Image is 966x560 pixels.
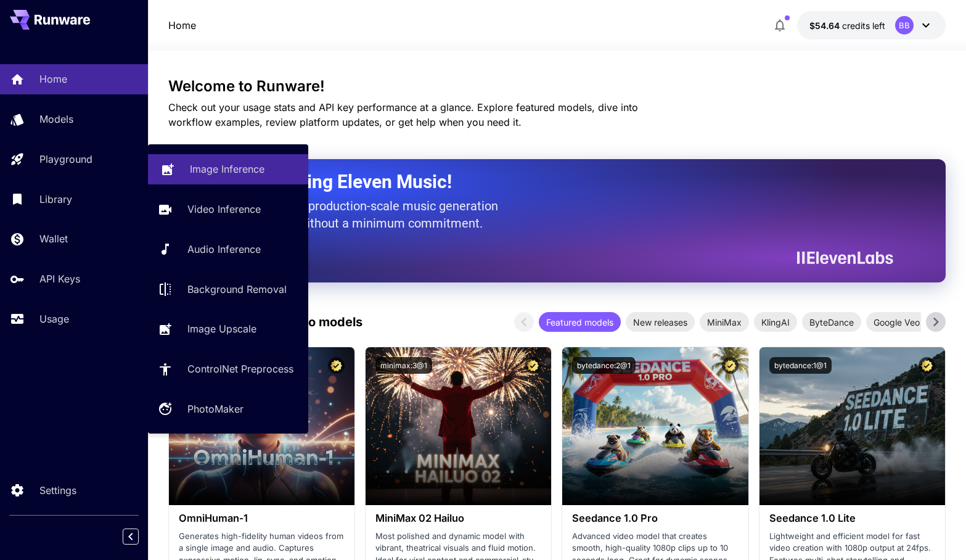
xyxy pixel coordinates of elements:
button: Certified Model – Vetted for best performance and includes a commercial license. [328,357,345,374]
a: ControlNet Preprocess [148,354,308,384]
span: New releases [626,316,695,329]
span: KlingAI [754,316,797,329]
div: $54.64123 [809,19,885,32]
img: alt [366,347,551,505]
p: API Keys [39,271,80,286]
button: Certified Model – Vetted for best performance and includes a commercial license. [722,357,739,374]
p: Settings [39,483,76,498]
p: Models [39,112,73,126]
img: alt [562,347,748,505]
h3: Seedance 1.0 Pro [572,513,738,524]
span: credits left [842,20,885,31]
button: Collapse sidebar [123,529,139,545]
h3: OmniHuman‑1 [179,513,345,524]
p: Image Upscale [187,321,256,336]
button: bytedance:2@1 [572,357,636,374]
h2: Now Supporting Eleven Music! [199,170,884,194]
p: Usage [39,311,69,326]
p: Image Inference [190,162,264,176]
p: Wallet [39,231,68,246]
h3: Seedance 1.0 Lite [769,513,935,524]
p: The only way to get production-scale music generation from Eleven Labs without a minimum commitment. [199,197,507,232]
div: Collapse sidebar [132,525,148,548]
span: ByteDance [802,316,861,329]
img: alt [759,347,945,505]
span: MiniMax [700,316,749,329]
p: Library [39,192,72,207]
p: Home [39,72,67,86]
p: PhotoMaker [187,401,244,416]
button: Certified Model – Vetted for best performance and includes a commercial license. [919,357,935,374]
div: BB [895,16,914,35]
span: Check out your usage stats and API key performance at a glance. Explore featured models, dive int... [168,101,638,128]
span: Featured models [539,316,621,329]
a: Image Upscale [148,314,308,344]
h3: Welcome to Runware! [168,78,946,95]
span: Google Veo [866,316,927,329]
a: Background Removal [148,274,308,304]
p: Background Removal [187,282,287,297]
p: ControlNet Preprocess [187,361,293,376]
nav: breadcrumb [168,18,196,33]
p: Home [168,18,196,33]
a: Video Inference [148,194,308,224]
a: Audio Inference [148,234,308,265]
button: minimax:3@1 [375,357,432,374]
h3: MiniMax 02 Hailuo [375,513,541,524]
a: PhotoMaker [148,394,308,424]
p: Playground [39,152,92,167]
button: bytedance:1@1 [769,357,832,374]
span: $54.64 [809,20,842,31]
a: Image Inference [148,154,308,184]
p: Video Inference [187,202,261,216]
p: Audio Inference [187,242,261,257]
button: $54.64123 [797,11,946,39]
button: Certified Model – Vetted for best performance and includes a commercial license. [525,357,541,374]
